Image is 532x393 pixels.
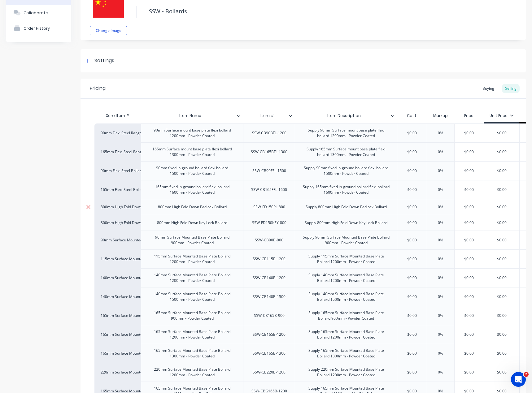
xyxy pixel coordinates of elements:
[248,203,290,211] div: SSW-FD150PL-800
[152,219,232,227] div: 800mm High Fold Down Key Lock Bollard
[144,328,241,341] div: 165mm Surface Mounted Base Plate Bollard 1200mm - Powder Coated
[101,187,135,192] div: 165mm Flexi Steel Bollard: Fixed
[248,368,290,376] div: SSW-CB220B-1200
[502,84,520,93] div: Selling
[249,312,290,320] div: SSW-CB165B-900
[454,199,485,215] div: $0.00
[144,365,241,379] div: 220mm Surface Mounted Base Plate Bollard 1200mm - Powder Coated
[484,308,519,323] div: $0.00
[295,108,393,123] div: Item Description
[425,125,456,141] div: 0%
[396,346,427,361] div: $0.00
[101,220,135,226] div: 800mm High Fold Down Key Lock Bollard
[298,347,395,360] div: Supply 165mm Surface Mounted Base Plate Bollard 1300mm - Powder Coated
[484,289,519,304] div: $0.00
[298,365,395,379] div: Supply 220mm Surface Mounted Base Plate Bollard 1200mm - Powder Coated
[396,144,427,160] div: $0.00
[454,110,484,122] div: Price
[144,126,241,140] div: 90mm Surface mount base plate flexi bollard 1200mm - Powder Coated
[144,347,241,360] div: 165mm Surface Mounted Base Plate Bollard 1300mm - Powder Coated
[454,215,485,231] div: $0.00
[298,233,395,247] div: Supply 90mm Surface Mounted Base Plate Bollard 900mm - Powder Coated
[248,293,290,301] div: SSW-CB140B-1500
[301,203,392,211] div: Supply 800mm High Fold Down Padlock Bollard
[397,110,427,122] div: Cost
[484,232,519,248] div: $0.00
[425,163,456,179] div: 0%
[396,215,427,231] div: $0.00
[101,369,135,375] div: 220mm Surface Mounted Base Plate Bollard 1200 - PC
[454,270,485,286] div: $0.00
[248,330,290,339] div: SSW-CB165B-1200
[484,199,519,215] div: $0.00
[454,308,485,323] div: $0.00
[101,130,135,136] div: 90mm Flexi Steel Range: Base Plate
[396,163,427,179] div: $0.00
[427,110,454,122] div: Markup
[295,110,397,122] div: Item Description
[396,365,427,380] div: $0.00
[246,186,292,194] div: SSW-CB165FFL-1600
[454,125,485,141] div: $0.00
[141,108,239,123] div: Item Name
[484,251,519,267] div: $0.00
[247,129,291,137] div: SSW-CB90BFL-1200
[484,215,519,231] div: $0.00
[454,163,485,179] div: $0.00
[396,308,427,323] div: $0.00
[425,346,456,361] div: 0%
[484,182,519,197] div: $0.00
[144,290,241,304] div: 140mm Surface Mounted Base Plate Bollard 1500mm - Powder Coated
[396,289,427,304] div: $0.00
[396,251,427,267] div: $0.00
[101,204,135,210] div: 800mm High Fold Down Padlock Bollard
[101,149,135,155] div: 165mm Flexi Steel Range: Base Plate
[425,289,456,304] div: 0%
[246,148,292,156] div: SSW-CB165BFL-1300
[511,372,526,387] iframe: Intercom live chat
[94,57,114,65] div: Settings
[425,251,456,267] div: 0%
[248,255,290,263] div: SSW-CB115B-1200
[396,125,427,141] div: $0.00
[141,110,243,122] div: Item Name
[300,219,392,227] div: Supply 800mm High Fold Down Key Lock Bollard
[425,365,456,380] div: 0%
[24,26,50,31] div: Order History
[396,270,427,286] div: $0.00
[243,108,291,123] div: Item #
[298,271,395,285] div: Supply 140mm Surface Mounted Base Plate Bollard 1200mm - Powder Coated
[144,164,241,178] div: 90mm fixed in-ground bollard flexi bollard 1500mm - Powder Coated
[298,328,395,341] div: Supply 165mm Surface Mounted Base Plate Bollard 1200mm - Powder Coated
[247,167,291,175] div: SSW-CB90FFL-1500
[454,346,485,361] div: $0.00
[101,168,135,174] div: 90mm Flexi Steel Bollard: Fixed
[144,183,241,196] div: 165mm fixed in-ground bollard flexi bollard 1600mm - Powder Coated
[153,203,232,211] div: 800mm High Fold Down Padlock Bollard
[484,270,519,286] div: $0.00
[101,256,135,262] div: 115mm Surface Mounted Base Plate Bollard 1200 - PC
[6,20,71,36] button: Order History
[101,351,135,356] div: 165mm Surface Mounted Base Plate Bollard 1300 - PC
[144,309,241,322] div: 165mm Surface Mounted Base Plate Bollard 900mm - Powder Coated
[101,332,135,337] div: 165mm Surface Mounted Base Plate Bollard 1200 - PC
[425,327,456,342] div: 0%
[425,182,456,197] div: 0%
[425,215,456,231] div: 0%
[484,346,519,361] div: $0.00
[298,290,395,304] div: Supply 140mm Surface Mounted Base Plate Bollard 1500mm - Powder Coated
[484,327,519,342] div: $0.00
[144,271,241,285] div: 140mm Surface Mounted Base Plate Bollard 1200mm - Powder Coated
[250,236,288,244] div: SSW-CB90B-900
[144,252,241,266] div: 115mm Surface Mounted Base Plate Bollard 1200mm - Powder Coated
[425,144,456,160] div: 0%
[524,372,529,377] span: 2
[248,274,290,282] div: SSW-CB140B-1200
[146,4,487,19] textarea: SSW - Bollards
[6,5,71,20] button: Collaborate
[490,113,514,119] div: Unit Price
[101,313,135,318] div: 165mm Surface Mounted Base Plate Bollard 900 - PC
[298,164,395,178] div: Supply 90mm fixed in-ground bollard flexi bollard 1500mm - Powder Coated
[90,85,106,92] div: Pricing
[425,308,456,323] div: 0%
